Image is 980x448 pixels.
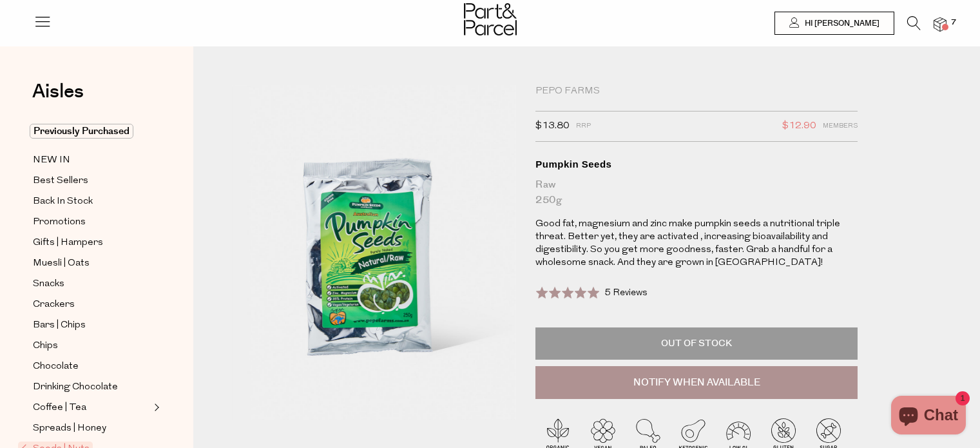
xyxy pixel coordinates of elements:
span: Coffee | Tea [33,400,86,416]
inbox-online-store-chat: Shopify online store chat [887,396,970,438]
a: Chips [33,338,150,354]
a: Back In Stock [33,193,150,209]
span: Gifts | Hampers [33,235,103,251]
span: Aisles [32,77,84,106]
p: Good fat, magnesium and zinc make pumpkin seeds a nutritional triple threat. Better yet, they are... [535,218,858,269]
p: Out of Stock [535,327,858,360]
button: Notify When Available [535,366,858,400]
a: Promotions [33,214,150,230]
a: Coffee | Tea [33,400,150,416]
span: $13.80 [535,118,570,135]
span: $12.90 [782,118,816,135]
span: Chocolate [33,359,79,375]
span: Muesli | Oats [33,256,90,271]
span: Promotions [33,215,86,230]
a: Bars | Chips [33,317,150,333]
a: Drinking Chocolate [33,379,150,395]
span: Best Sellers [33,173,88,189]
span: Back In Stock [33,194,93,209]
span: Members [823,118,858,135]
span: Hi [PERSON_NAME] [802,18,879,29]
span: NEW IN [33,153,70,168]
div: Pepo Farms [535,85,858,98]
a: Muesli | Oats [33,255,150,271]
span: Snacks [33,277,64,292]
span: 7 [948,17,959,28]
span: Drinking Chocolate [33,380,118,395]
span: 5 Reviews [604,288,648,298]
span: Chips [33,338,58,354]
button: Expand/Collapse Coffee | Tea [151,400,160,415]
span: RRP [576,118,591,135]
a: Aisles [32,82,84,114]
a: Chocolate [33,358,150,375]
img: Part&Parcel [464,3,517,35]
a: Spreads | Honey [33,420,150,436]
a: Crackers [33,297,150,313]
span: Bars | Chips [33,318,86,333]
a: Hi [PERSON_NAME] [774,12,894,35]
a: NEW IN [33,152,150,168]
span: Crackers [33,297,75,313]
a: Gifts | Hampers [33,235,150,251]
div: Pumpkin Seeds [535,158,858,171]
a: Previously Purchased [33,124,150,139]
div: Raw 250g [535,177,858,208]
a: Best Sellers [33,173,150,189]
img: Pumpkin Seeds [232,85,516,420]
span: Previously Purchased [30,124,133,139]
a: 7 [934,17,946,31]
span: Spreads | Honey [33,421,106,436]
a: Snacks [33,276,150,292]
